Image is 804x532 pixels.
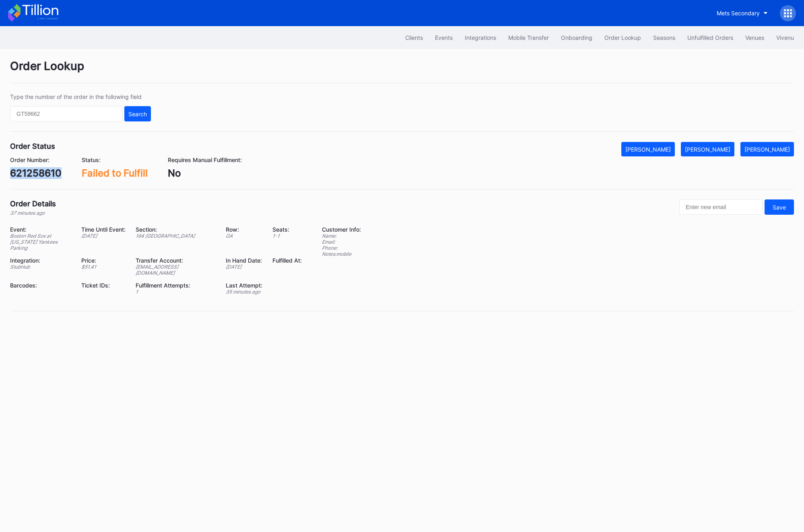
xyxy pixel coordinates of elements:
div: [PERSON_NAME] [625,146,671,153]
button: Mets Secondary [711,6,774,21]
div: Save [773,204,786,211]
div: Status: [82,156,148,163]
div: Failed to Fulfill [82,167,148,179]
button: Order Lookup [598,30,647,45]
button: Onboarding [555,30,598,45]
div: 164 [GEOGRAPHIC_DATA] [136,233,216,239]
div: Last Attempt: [226,282,262,289]
div: Events [435,34,453,41]
button: [PERSON_NAME] [621,142,675,156]
div: Fulfilled At: [272,257,302,264]
div: Order Number: [10,156,62,163]
button: Seasons [647,30,681,45]
div: Notes: mobile [322,251,361,257]
div: Row: [226,226,262,233]
button: Search [124,106,151,121]
div: Customer Info: [322,226,361,233]
div: Mets Secondary [717,10,760,16]
div: Search [128,111,147,117]
div: Transfer Account: [136,257,216,264]
div: 35 minutes ago [226,289,262,295]
div: Vivenu [776,34,794,41]
button: Events [429,30,459,45]
div: GA [226,233,262,239]
button: Integrations [459,30,502,45]
div: Type the number of the order in the following field [10,93,151,100]
div: No [168,167,242,179]
div: Email: [322,239,361,245]
div: Event: [10,226,71,233]
div: Barcodes: [10,282,71,289]
div: Venues [745,34,764,41]
div: In Hand Date: [226,257,262,264]
div: 37 minutes ago [10,210,56,216]
div: Order Details [10,199,56,208]
div: Unfulfilled Orders [687,34,733,41]
div: $ 51.41 [81,264,126,270]
div: 1 [136,289,216,295]
div: Boston Red Sox at [US_STATE] Yankees Parking [10,233,71,251]
button: [PERSON_NAME] [681,142,734,156]
div: Fulfillment Attempts: [136,282,216,289]
div: [PERSON_NAME] [685,146,730,153]
div: [PERSON_NAME] [744,146,790,153]
div: [EMAIL_ADDRESS][DOMAIN_NAME] [136,264,216,276]
div: StubHub [10,264,71,270]
div: Order Lookup [604,34,641,41]
div: Onboarding [561,34,592,41]
div: Seats: [272,226,302,233]
div: 1 - 1 [272,233,302,239]
div: Order Status [10,142,55,150]
button: [PERSON_NAME] [740,142,794,156]
div: Integrations [465,34,496,41]
input: Enter new email [679,199,763,215]
button: Save [765,199,794,215]
div: Time Until Event: [81,226,126,233]
div: Phone: [322,245,361,251]
button: Vivenu [770,30,800,45]
div: [DATE] [226,264,262,270]
div: Section: [136,226,216,233]
button: Mobile Transfer [502,30,555,45]
div: Requires Manual Fulfillment: [168,156,242,163]
div: 621258610 [10,167,62,179]
div: Mobile Transfer [508,34,549,41]
div: Name: [322,233,361,239]
button: Venues [739,30,770,45]
input: GT59662 [10,106,122,121]
button: Clients [399,30,429,45]
div: Ticket IDs: [81,282,126,289]
div: [DATE] [81,233,126,239]
div: Seasons [653,34,675,41]
div: Price: [81,257,126,264]
button: Unfulfilled Orders [681,30,739,45]
div: Order Lookup [10,59,794,83]
div: Clients [405,34,423,41]
div: Integration: [10,257,71,264]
